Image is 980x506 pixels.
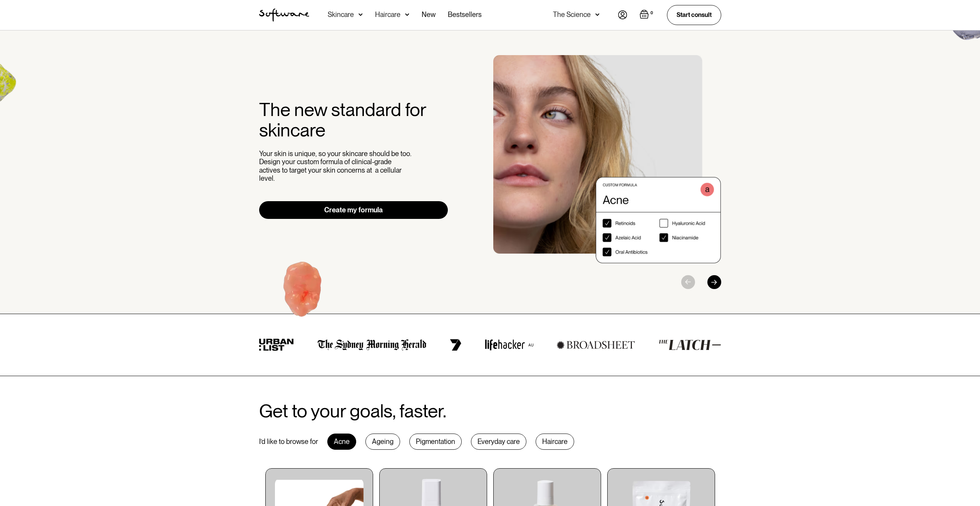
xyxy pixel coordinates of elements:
[259,437,318,446] div: I’d like to browse for
[553,11,591,18] div: The Science
[327,434,356,450] div: Acne
[375,11,400,18] div: Haircare
[471,434,526,450] div: Everyday care
[259,339,294,351] img: urban list logo
[259,201,448,219] a: Create my formula
[405,11,409,18] img: arrow down
[595,11,600,18] img: arrow down
[259,401,446,421] h2: Get to your goals, faster.
[259,8,309,22] img: Software Logo
[365,434,400,450] div: Ageing
[536,434,574,450] div: Haircare
[318,339,427,351] img: the Sydney morning herald logo
[259,150,413,183] p: Your skin is unique, so your skincare should be too. Design your custom formula of clinical-grade...
[707,275,721,289] div: Next slide
[259,99,448,140] h2: The new standard for skincare
[667,5,721,25] a: Start consult
[358,11,363,18] img: arrow down
[255,245,351,340] img: Hydroquinone (skin lightening agent)
[557,341,635,349] img: broadsheet logo
[493,55,721,263] div: 1 / 3
[658,340,721,350] img: the latch logo
[328,11,354,18] div: Skincare
[640,10,655,20] a: Open empty cart
[259,8,309,22] a: home
[485,339,533,351] img: lifehacker logo
[649,10,655,17] div: 0
[409,434,462,450] div: Pigmentation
